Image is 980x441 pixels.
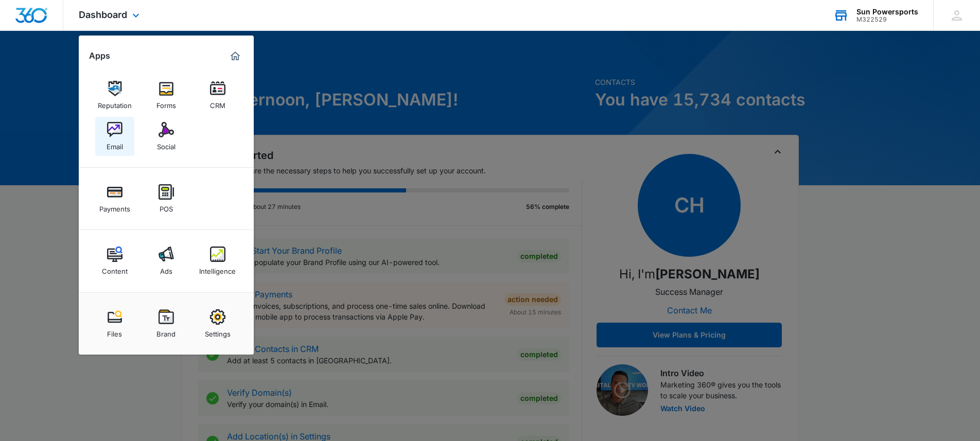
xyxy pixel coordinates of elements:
[156,96,176,110] div: Forms
[147,76,186,115] a: Forms
[160,200,173,213] div: POS
[102,262,128,275] div: Content
[147,117,186,156] a: Social
[856,16,918,23] div: account id
[198,76,237,115] a: CRM
[160,262,172,275] div: Ads
[95,76,134,115] a: Reputation
[95,304,134,343] a: Files
[89,51,110,61] h2: Apps
[147,179,186,218] a: POS
[107,137,123,151] div: Email
[198,304,237,343] a: Settings
[98,96,132,110] div: Reputation
[95,117,134,156] a: Email
[156,325,176,338] div: Brand
[205,325,231,338] div: Settings
[210,96,225,110] div: CRM
[198,241,237,280] a: Intelligence
[99,200,130,213] div: Payments
[95,241,134,280] a: Content
[95,179,134,218] a: Payments
[199,262,236,275] div: Intelligence
[79,9,127,20] span: Dashboard
[147,241,186,280] a: Ads
[157,137,176,151] div: Social
[147,304,186,343] a: Brand
[107,325,122,338] div: Files
[227,48,243,64] a: Marketing 360® Dashboard
[856,8,918,16] div: account name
